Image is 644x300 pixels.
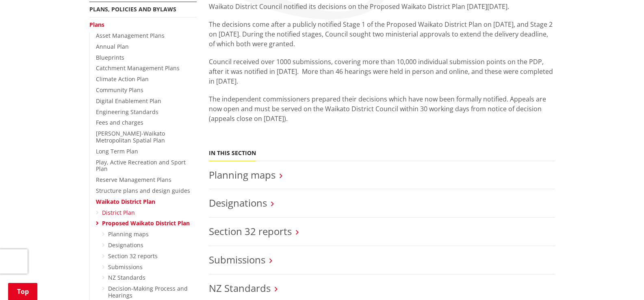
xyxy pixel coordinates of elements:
[89,5,176,13] a: Plans, policies and bylaws
[96,176,171,183] a: Reserve Management Plans
[96,97,161,105] a: Digital Enablement Plan
[96,43,129,50] a: Annual Plan
[209,19,555,49] p: The decisions come after a publicly notified Stage 1 of the Proposed Waikato District Plan on [DA...
[209,281,271,295] a: NZ Standards
[102,219,190,227] a: Proposed Waikato District Plan
[89,21,104,28] a: Plans
[209,2,555,11] p: Waikato District Council notified its decisions on the Proposed Waikato District Plan [DATE][DATE].
[8,283,37,300] a: Top
[96,86,143,94] a: Community Plans
[96,119,143,126] a: Fees and charges
[209,168,275,181] a: Planning maps
[96,64,180,72] a: Catchment Management Plans
[209,94,555,123] p: The independent commissioners prepared their decisions which have now been formally notified. App...
[96,108,158,116] a: Engineering Standards
[96,158,186,173] a: Play, Active Recreation and Sport Plan
[96,54,124,61] a: Blueprints
[209,224,292,238] a: Section 32 reports
[108,274,145,281] a: NZ Standards
[108,230,149,238] a: Planning maps
[96,129,165,144] a: [PERSON_NAME]-Waikato Metropolitan Spatial Plan
[96,187,190,194] a: Structure plans and design guides
[607,266,636,295] iframe: Messenger Launcher
[96,198,155,205] a: Waikato District Plan
[209,196,267,209] a: Designations
[96,32,165,39] a: Asset Management Plans
[108,263,143,271] a: Submissions
[108,241,143,249] a: Designations
[96,147,138,155] a: Long Term Plan
[209,150,256,157] h5: In this section
[209,57,555,86] p: Council received over 1000 submissions, covering more than 10,000 individual submission points on...
[209,253,265,266] a: Submissions
[96,75,149,83] a: Climate Action Plan
[102,209,135,216] a: District Plan
[108,252,158,260] a: Section 32 reports
[108,285,188,299] a: Decision-Making Process and Hearings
